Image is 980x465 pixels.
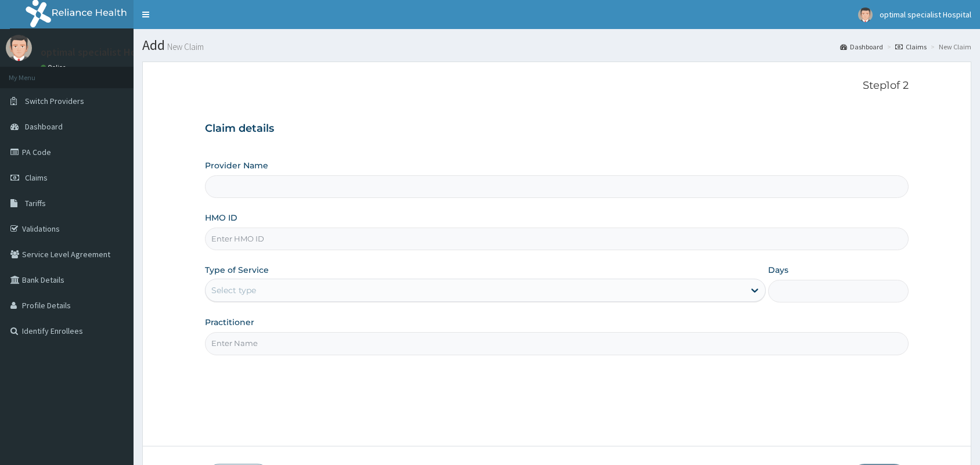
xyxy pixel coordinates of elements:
label: Provider Name [205,160,268,171]
span: optimal specialist Hospital [880,9,971,20]
a: Claims [895,42,927,52]
span: Tariffs [25,198,46,208]
label: Days [768,264,788,276]
small: New Claim [165,42,204,51]
p: optimal specialist Hospital [41,47,162,57]
label: HMO ID [205,212,237,224]
img: User Image [6,35,32,61]
input: Enter Name [205,332,909,355]
span: Switch Providers [25,96,84,106]
span: Claims [25,172,48,183]
input: Enter HMO ID [205,228,909,250]
p: Step 1 of 2 [205,80,909,92]
div: Select type [211,284,256,296]
h3: Claim details [205,122,909,135]
li: New Claim [928,42,971,52]
label: Type of Service [205,264,269,276]
a: Online [41,63,69,71]
span: Dashboard [25,121,63,132]
img: User Image [858,8,873,22]
label: Practitioner [205,316,254,328]
h1: Add [142,38,971,53]
a: Dashboard [840,42,883,52]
